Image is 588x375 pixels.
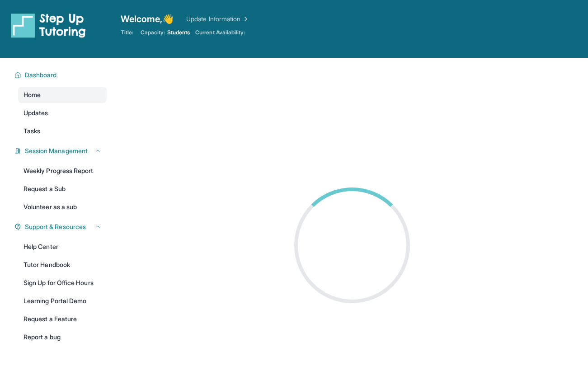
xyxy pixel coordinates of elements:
span: Support & Resources [25,222,86,231]
span: Welcome, 👋 [121,13,174,25]
button: Dashboard [21,70,101,80]
img: logo [11,13,86,38]
a: Request a Feature [18,311,107,327]
a: Sign Up for Office Hours [18,275,107,291]
span: Current Availability: [195,29,245,36]
img: Chevron Right [240,14,249,23]
a: Home [18,87,107,103]
a: Learning Portal Demo [18,293,107,309]
span: Capacity: [141,29,165,36]
span: Title: [121,29,133,36]
a: Updates [18,105,107,121]
a: Request a Sub [18,181,107,197]
button: Session Management [21,146,101,155]
a: Report a bug [18,329,107,345]
a: Volunteer as a sub [18,199,107,215]
button: Support & Resources [21,222,101,231]
span: Dashboard [25,70,57,80]
a: Weekly Progress Report [18,163,107,179]
span: Updates [24,108,48,117]
a: Help Center [18,239,107,255]
a: Tasks [18,123,107,139]
span: Home [24,90,41,99]
span: Students [167,29,190,36]
span: Session Management [25,146,88,155]
a: Update Information [186,14,249,23]
span: Tasks [24,127,40,136]
a: Tutor Handbook [18,257,107,273]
